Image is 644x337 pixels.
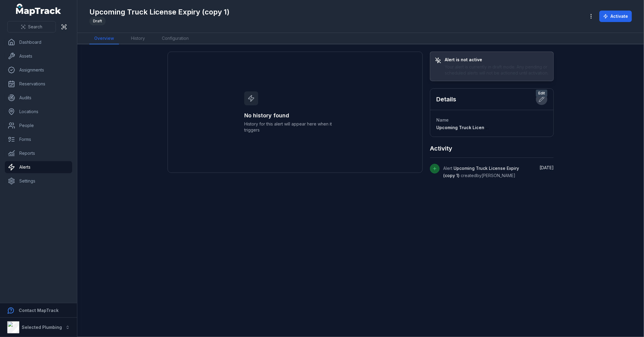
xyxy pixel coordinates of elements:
strong: Contact MapTrack [19,308,59,313]
a: Settings [5,175,72,187]
span: Edit [536,90,547,97]
a: Alerts [5,161,72,173]
a: Reservations [5,78,72,90]
time: 8/18/2025, 2:41:55 PM [540,165,554,170]
span: Name [436,117,449,122]
a: Assets [5,50,72,62]
a: Configuration [157,33,194,44]
a: Locations [5,106,72,118]
span: History for this alert will appear here when it triggers [244,121,346,133]
span: Alert created by [PERSON_NAME] [443,166,519,178]
a: Overview [89,33,119,44]
button: Activate [599,11,632,22]
strong: Selected Plumbing [22,325,62,330]
span: Upcoming Truck License Expiry (copy 1) [436,125,521,130]
div: Your alert is currently in draft mode. Any pending or scheduled alerts will not be actioned until... [445,64,549,76]
h3: Alert is not active [445,57,549,63]
a: Assignments [5,64,72,76]
a: History [126,33,150,44]
a: Reports [5,147,72,159]
span: Search [28,24,42,30]
h2: Details [436,95,456,103]
div: Draft [89,17,106,25]
button: Search [7,21,56,33]
span: Upcoming Truck License Expiry (copy 1) [443,166,519,178]
h3: No history found [244,111,346,120]
span: [DATE] [540,165,554,170]
h2: Activity [430,144,452,153]
a: Dashboard [5,36,72,48]
a: Audits [5,92,72,104]
a: People [5,119,72,132]
h1: Upcoming Truck License Expiry (copy 1) [89,7,229,17]
a: Forms [5,133,72,145]
a: MapTrack [16,4,61,16]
